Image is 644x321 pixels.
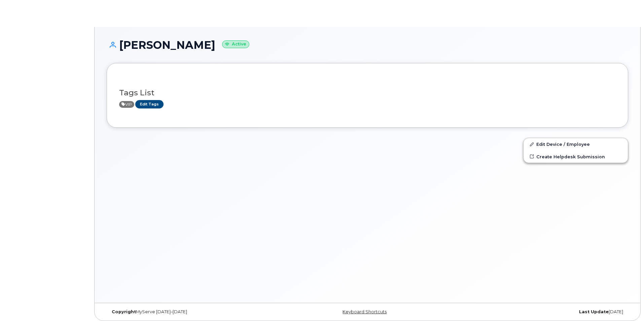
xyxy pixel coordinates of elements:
div: [DATE] [454,309,628,315]
a: Edit Device / Employee [524,138,628,150]
h3: Tags List [119,89,616,97]
strong: Last Update [579,309,609,314]
a: Edit Tags [135,100,164,108]
a: Keyboard Shortcuts [343,309,387,314]
strong: Copyright [112,309,136,314]
span: Active [119,101,134,108]
small: Active [222,40,249,48]
div: MyServe [DATE]–[DATE] [107,309,281,315]
a: Create Helpdesk Submission [524,151,628,163]
h1: [PERSON_NAME] [107,39,628,51]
